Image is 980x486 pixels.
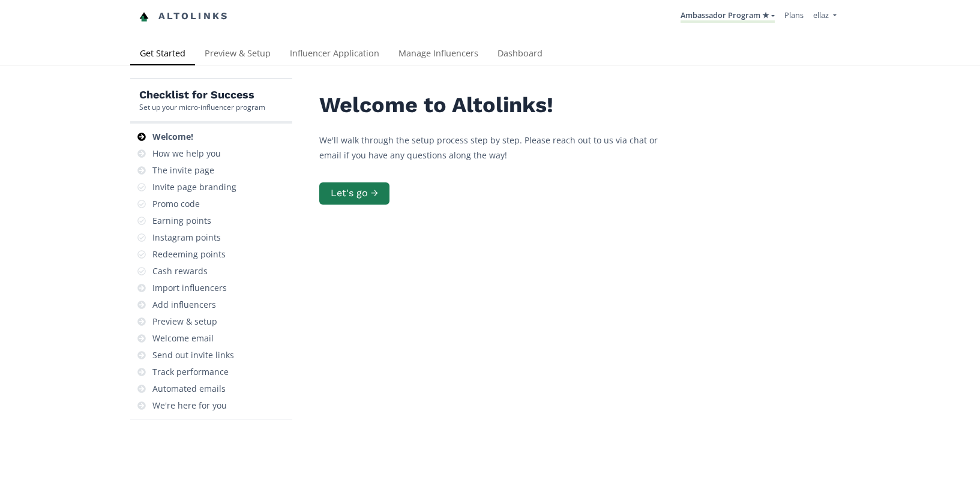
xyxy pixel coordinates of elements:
[152,400,227,412] div: We're here for you
[319,93,679,118] h2: Welcome to Altolinks!
[488,43,552,67] a: Dashboard
[389,43,488,67] a: Manage Influencers
[681,10,775,23] a: Ambassador Program ★
[152,248,226,260] div: Redeeming points
[152,316,217,328] div: Preview & setup
[319,182,389,205] button: Let's go →
[152,181,236,193] div: Invite page branding
[813,10,829,20] span: ellaz
[319,133,679,163] p: We'll walk through the setup process step by step. Please reach out to us via chat or email if yo...
[152,164,214,176] div: The invite page
[195,43,280,67] a: Preview & Setup
[152,131,193,143] div: Welcome!
[152,366,229,378] div: Track performance
[139,7,229,26] a: Altolinks
[152,232,221,244] div: Instagram points
[139,102,265,112] div: Set up your micro-influencer program
[152,198,200,210] div: Promo code
[152,349,234,361] div: Send out invite links
[152,282,227,294] div: Import influencers
[130,43,195,67] a: Get Started
[152,299,216,311] div: Add influencers
[152,383,226,395] div: Automated emails
[280,43,389,67] a: Influencer Application
[139,12,149,22] img: favicon-32x32.png
[152,332,214,344] div: Welcome email
[784,10,804,20] a: Plans
[152,265,208,277] div: Cash rewards
[139,88,265,102] h5: Checklist for Success
[152,148,221,160] div: How we help you
[813,10,836,23] a: ellaz
[152,215,211,227] div: Earning points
